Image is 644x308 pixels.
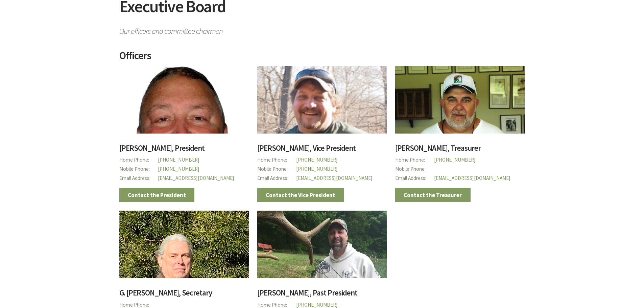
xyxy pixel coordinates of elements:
[119,289,249,301] h3: G. [PERSON_NAME], Secretary
[119,50,525,66] h2: Officers
[119,174,158,183] span: Email Address
[395,144,525,156] h3: [PERSON_NAME], Treasurer
[434,157,476,163] a: [PHONE_NUMBER]
[257,165,296,174] span: Mobile Phone
[119,144,249,156] h3: [PERSON_NAME], President
[158,157,199,163] a: [PHONE_NUMBER]
[119,23,525,35] span: Our officers and committee chairmen
[257,188,344,202] a: Contact the Vice President
[395,165,434,174] span: Mobile Phone
[257,289,387,301] h3: [PERSON_NAME], Past President
[434,175,510,181] a: [EMAIL_ADDRESS][DOMAIN_NAME]
[395,188,471,202] a: Contact the Treasurer
[257,156,296,165] span: Home Phone
[296,157,338,163] a: [PHONE_NUMBER]
[296,302,338,308] a: [PHONE_NUMBER]
[158,175,234,181] a: [EMAIL_ADDRESS][DOMAIN_NAME]
[395,174,434,183] span: Email Address
[119,188,195,202] a: Contact the President
[119,156,158,165] span: Home Phone
[158,166,199,172] a: [PHONE_NUMBER]
[296,166,338,172] a: [PHONE_NUMBER]
[296,175,373,181] a: [EMAIL_ADDRESS][DOMAIN_NAME]
[119,165,158,174] span: Mobile Phone
[395,156,434,165] span: Home Phone
[257,144,387,156] h3: [PERSON_NAME], Vice President
[257,174,296,183] span: Email Address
